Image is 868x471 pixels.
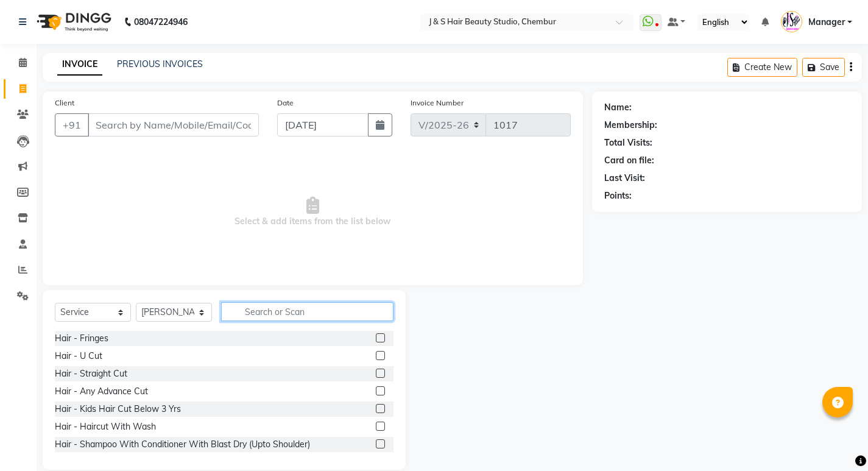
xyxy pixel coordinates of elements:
[604,154,654,167] div: Card on file:
[55,113,89,136] button: +91
[55,438,310,451] div: Hair - Shampoo With Conditioner With Blast Dry (Upto Shoulder)
[55,403,181,416] div: Hair - Kids Hair Cut Below 3 Yrs
[727,58,797,77] button: Create New
[411,97,464,108] label: Invoice Number
[55,332,108,345] div: Hair - Fringes
[802,58,845,77] button: Save
[604,119,657,132] div: Membership:
[55,151,571,273] span: Select & add items from the list below
[277,97,294,108] label: Date
[55,385,148,398] div: Hair - Any Advance Cut
[55,97,74,108] label: Client
[88,113,259,136] input: Search by Name/Mobile/Email/Code
[604,101,632,114] div: Name:
[57,54,102,76] a: INVOICE
[604,136,652,149] div: Total Visits:
[134,5,188,39] b: 08047224946
[808,16,845,29] span: Manager
[604,189,632,202] div: Points:
[117,58,203,69] a: PREVIOUS INVOICES
[604,172,645,185] div: Last Visit:
[55,367,127,380] div: Hair - Straight Cut
[55,420,156,433] div: Hair - Haircut With Wash
[221,302,393,321] input: Search or Scan
[781,11,802,32] img: Manager
[55,350,102,363] div: Hair - U Cut
[31,5,115,39] img: logo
